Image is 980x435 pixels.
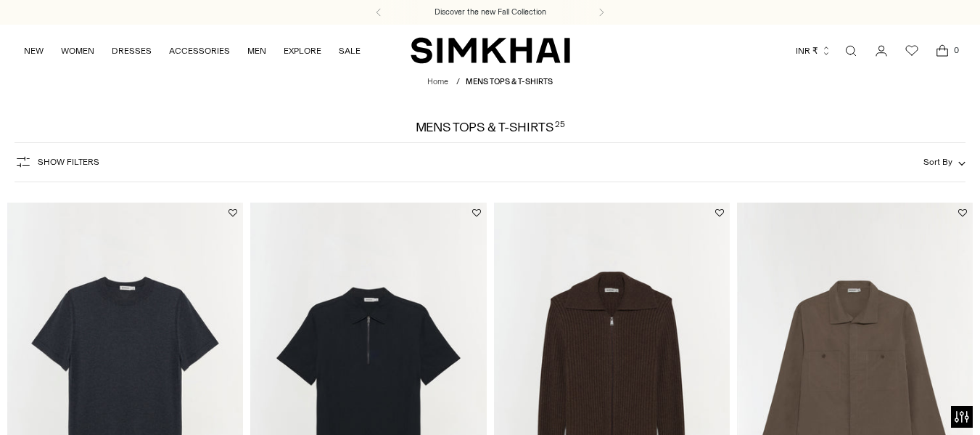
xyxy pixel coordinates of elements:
[923,154,965,170] button: Sort By
[38,157,99,167] span: Show Filters
[715,208,724,217] button: Add to Wishlist
[416,121,565,134] h1: MENS TOPS & T-SHIRTS
[950,44,963,57] span: 0
[555,121,565,134] div: 25
[867,36,896,65] a: Go to the account page
[339,35,361,67] a: SALE
[427,77,448,86] a: Home
[24,35,44,67] a: NEW
[456,76,460,89] div: /
[923,157,952,167] span: Sort By
[836,36,865,65] a: Open search modal
[169,35,230,67] a: ACCESSORIES
[958,208,967,217] button: Add to Wishlist
[435,7,546,18] a: Discover the new Fall Collection
[472,208,481,217] button: Add to Wishlist
[61,35,94,67] a: WOMEN
[411,36,570,65] a: SIMKHAI
[466,77,553,86] span: MENS TOPS & T-SHIRTS
[284,35,321,67] a: EXPLORE
[228,208,237,217] button: Add to Wishlist
[427,76,553,89] nav: breadcrumbs
[15,150,99,174] button: Show Filters
[247,35,266,67] a: MEN
[928,36,957,65] a: Open cart modal
[897,36,926,65] a: Wishlist
[112,35,152,67] a: DRESSES
[796,35,831,67] button: INR ₹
